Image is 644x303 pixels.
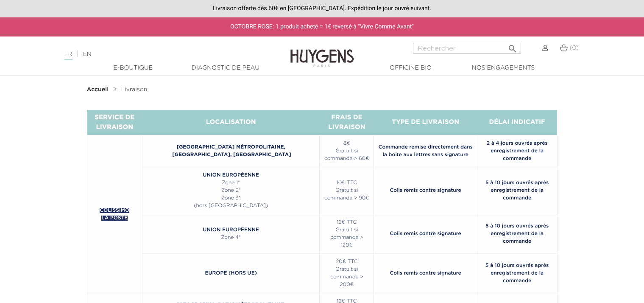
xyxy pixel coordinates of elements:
td: Commande remise directement dans la boite aux lettres sans signature [374,135,477,167]
strong: DÉLAI INDICATIF [489,119,545,125]
p: 12€ TTC [324,219,369,226]
a: FR [64,51,72,60]
p: Gratuit si commande > 200€ [324,266,369,289]
p: Gratuit si commande > 120€ [324,226,369,249]
strong: EUROPE (HORS UE) [205,271,257,276]
strong: UNION EUROPÉENNE [203,227,259,233]
strong: TYPE DE LIVRAISON [392,119,459,125]
img: Huygens [290,36,354,68]
a: Diagnostic de peau [183,64,268,73]
a: EN [83,51,91,57]
a: Accueil [87,86,111,93]
button:  [505,40,520,52]
strong: [GEOGRAPHIC_DATA] [177,145,235,150]
a: Officine Bio [368,64,453,73]
td: Colis remis contre signature [374,254,477,293]
strong: SERVICE DE LIVRAISON [95,114,134,130]
span: LA POSTE [101,216,128,221]
strong: FRAIS DE LIVRAISON [328,114,365,130]
p: Zone 4* [147,234,315,241]
a: Livraison [121,86,148,93]
input: Rechercher [413,43,521,54]
p: Zone 1* [147,179,315,187]
p: 10€ TTC [324,179,369,187]
strong: LOCALISATION [206,119,256,125]
p: Zone 2* [147,187,315,194]
strong: Accueil [87,87,109,93]
td: Colis remis contre signature [374,167,477,214]
a: Nos engagements [461,64,546,73]
p: (hors [GEOGRAPHIC_DATA]) [147,202,315,210]
i:  [507,41,518,51]
p: Gratuit si commande > 90€ [324,187,369,202]
td: 5 à 10 jours ouvrés après enregistrement de la commande [477,167,557,214]
strong: UNION EUROPÉENNE [203,173,259,178]
span: COLISSIMO [100,208,129,213]
td: 2 à 4 jours ouvrés après enregistrement de la commande [477,135,557,167]
p: 8€ [324,140,369,147]
p: Zone 3* [147,194,315,202]
td: 5 à 10 jours ouvrés après enregistrement de la commande [477,254,557,293]
span: (0) [569,45,579,51]
a: E-Boutique [91,64,176,73]
p: Gratuit si commande > 60€ [324,147,369,163]
td: Colis remis contre signature [374,214,477,254]
td: 5 à 10 jours ouvrés après enregistrement de la commande [477,214,557,254]
p: 20€ TTC [324,258,369,266]
div: | [60,49,262,59]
